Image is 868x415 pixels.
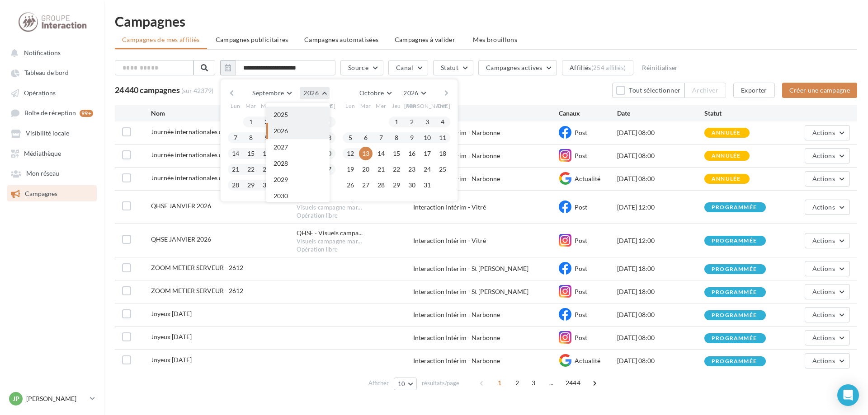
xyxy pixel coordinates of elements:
[812,237,835,244] span: Actions
[26,394,86,403] p: [PERSON_NAME]
[617,203,704,212] div: [DATE] 12:00
[259,163,273,176] button: 23
[405,178,419,192] button: 30
[151,109,297,118] div: Nom
[356,87,395,99] button: Octobre
[24,69,69,77] span: Tableau de bord
[413,356,559,365] div: Interaction Intérim - Narbonne
[5,165,99,181] a: Mon réseau
[420,178,434,192] button: 31
[7,390,97,407] a: JP [PERSON_NAME]
[80,110,93,117] div: 99+
[24,89,56,97] span: Opérations
[151,356,192,364] span: Joyeux noël
[575,265,587,272] span: Post
[812,265,835,272] span: Actions
[805,284,850,299] button: Actions
[344,163,357,176] button: 19
[24,109,76,117] span: Boîte de réception
[805,148,850,163] button: Actions
[684,83,726,98] button: Archiver
[266,188,330,204] button: 2030
[231,102,241,110] span: Lun
[805,307,850,322] button: Actions
[229,178,242,192] button: 28
[390,115,403,129] button: 1
[405,147,419,160] button: 16
[261,102,272,110] span: Mer
[395,35,456,44] span: Campagnes à valider
[266,172,330,188] button: 2029
[259,131,273,145] button: 9
[345,102,355,110] span: Lun
[436,163,449,176] button: 25
[266,155,330,172] button: 2028
[274,143,288,151] span: 2027
[575,203,587,211] span: Post
[359,147,373,160] button: 13
[359,89,384,97] span: Octobre
[413,109,559,118] div: Affilié
[712,312,757,318] div: programmée
[575,129,587,136] span: Post
[591,64,626,71] div: (254 affiliés)
[562,376,584,390] span: 2444
[374,178,388,192] button: 28
[259,147,273,160] button: 16
[617,174,704,183] div: [DATE] 08:00
[712,289,757,295] div: programmée
[300,87,329,99] button: 2026
[805,233,850,248] button: Actions
[25,190,57,197] span: Campagnes
[398,380,406,387] span: 10
[252,89,284,97] span: Septembre
[368,379,389,387] span: Afficher
[420,115,434,129] button: 3
[617,310,704,319] div: [DATE] 08:00
[229,147,242,160] button: 14
[420,147,434,160] button: 17
[26,170,59,177] span: Mon réseau
[115,14,857,28] h1: Campagnes
[274,192,288,200] span: 2030
[712,238,757,244] div: programmée
[422,379,459,387] span: résultats/page
[229,163,242,176] button: 21
[244,147,258,160] button: 15
[405,163,419,176] button: 23
[151,174,246,182] span: Journée internationales des forêts
[437,102,448,110] span: Dim
[413,287,559,296] div: Interaction Interim - St [PERSON_NAME]
[374,131,388,145] button: 7
[259,115,273,129] button: 2
[5,145,99,161] a: Médiathèque
[812,288,835,295] span: Actions
[304,36,379,43] span: Campagnes automatisées
[617,356,704,365] div: [DATE] 08:00
[244,115,258,129] button: 1
[575,334,587,341] span: Post
[436,115,449,129] button: 4
[413,333,559,342] div: Interaction Intérim - Narbonne
[436,131,449,145] button: 11
[297,238,362,246] span: Visuels campagne mar...
[244,178,258,192] button: 29
[405,115,419,129] button: 2
[266,139,330,155] button: 2027
[712,205,757,210] div: programmée
[575,152,587,159] span: Post
[266,107,330,123] button: 2025
[413,236,559,245] div: Interaction Intérim - Vitré
[297,228,363,238] span: QHSE - Visuels campa...
[151,202,211,210] span: QHSE JANVIER 2026
[575,357,600,364] span: Actualité
[394,378,417,390] button: 10
[390,131,403,145] button: 8
[24,149,61,157] span: Médiathèque
[413,174,559,183] div: Interaction Intérim - Narbonne
[374,147,388,160] button: 14
[359,163,373,176] button: 20
[712,359,757,364] div: programmée
[277,102,286,110] span: Jeu
[413,128,559,137] div: Interaction Intérim - Narbonne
